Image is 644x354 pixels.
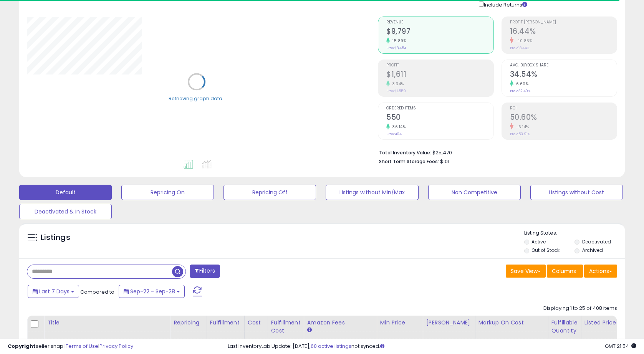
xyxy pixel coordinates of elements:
[119,285,185,298] button: Sep-22 - Sep-28
[510,132,530,136] small: Prev: 53.91%
[248,319,265,327] div: Cost
[8,342,36,350] strong: Copyright
[66,342,98,350] a: Terms of Use
[386,106,493,111] span: Ordered Items
[326,185,418,200] button: Listings without Min/Max
[379,158,439,165] b: Short Term Storage Fees:
[478,319,545,327] div: Markup on Cost
[99,342,133,350] a: Privacy Policy
[47,319,167,327] div: Title
[513,124,529,130] small: -6.14%
[513,38,533,44] small: -10.85%
[510,63,617,68] span: Avg. Buybox Share
[605,342,636,350] span: 2025-10-6 21:54 GMT
[584,265,617,278] button: Actions
[41,232,70,243] h5: Listings
[271,319,301,335] div: Fulfillment Cost
[386,20,493,25] span: Revenue
[190,265,220,278] button: Filters
[510,20,617,25] span: Profit [PERSON_NAME]
[390,38,406,44] small: 15.89%
[530,185,623,200] button: Listings without Cost
[80,288,116,296] span: Compared to:
[426,319,472,327] div: [PERSON_NAME]
[130,288,175,295] span: Sep-22 - Sep-28
[380,319,420,327] div: Min Price
[307,319,374,327] div: Amazon Fees
[386,132,402,136] small: Prev: 404
[551,319,578,335] div: Fulfillable Quantity
[379,149,431,156] b: Total Inventory Value:
[510,46,529,50] small: Prev: 18.44%
[543,305,617,312] div: Displaying 1 to 25 of 408 items
[386,46,406,50] small: Prev: $8,454
[8,343,133,350] div: seller snap | |
[510,27,617,37] h2: 16.44%
[386,63,493,68] span: Profit
[19,204,112,219] button: Deactivated & In Stock
[513,81,529,87] small: 6.60%
[28,285,79,298] button: Last 7 Days
[524,230,625,237] p: Listing States:
[121,185,214,200] button: Repricing On
[390,81,404,87] small: 3.34%
[169,95,225,102] div: Retrieving graph data..
[506,265,546,278] button: Save View
[228,343,636,350] div: Last InventoryLab Update: [DATE], not synced.
[582,238,611,245] label: Deactivated
[19,185,112,200] button: Default
[223,185,316,200] button: Repricing Off
[379,147,611,157] li: $25,470
[311,342,351,350] a: 60 active listings
[174,319,204,327] div: Repricing
[510,106,617,111] span: ROI
[531,238,546,245] label: Active
[39,288,70,295] span: Last 7 Days
[552,267,576,275] span: Columns
[440,158,449,165] span: $101
[386,113,493,123] h2: 550
[510,70,617,80] h2: 34.54%
[210,319,241,327] div: Fulfillment
[510,89,530,93] small: Prev: 32.40%
[510,113,617,123] h2: 50.60%
[386,70,493,80] h2: $1,611
[386,27,493,37] h2: $9,797
[390,124,406,130] small: 36.14%
[582,247,603,253] label: Archived
[386,89,406,93] small: Prev: $1,559
[547,265,583,278] button: Columns
[475,316,548,346] th: The percentage added to the cost of goods (COGS) that forms the calculator for Min & Max prices.
[428,185,521,200] button: Non Competitive
[307,327,312,334] small: Amazon Fees.
[531,247,560,253] label: Out of Stock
